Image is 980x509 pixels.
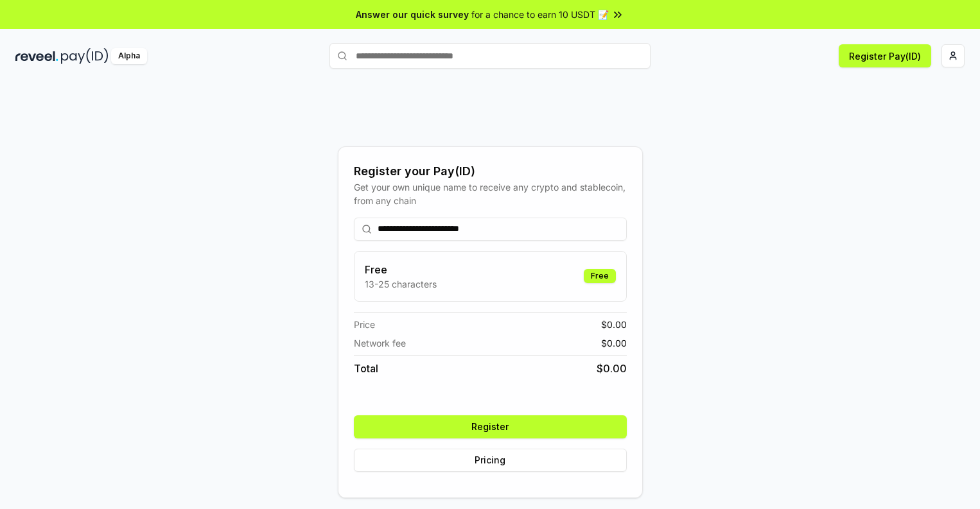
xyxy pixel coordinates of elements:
[356,8,469,21] span: Answer our quick survey
[354,162,627,180] div: Register your Pay(ID)
[365,262,437,277] h3: Free
[354,318,375,331] span: Price
[471,8,609,21] span: for a chance to earn 10 USDT 📝
[354,336,406,350] span: Network fee
[15,48,58,64] img: reveel_dark
[601,336,627,350] span: $ 0.00
[365,277,437,291] p: 13-25 characters
[601,318,627,331] span: $ 0.00
[597,361,627,376] span: $ 0.00
[354,415,627,438] button: Register
[354,449,627,472] button: Pricing
[839,44,931,67] button: Register Pay(ID)
[584,269,616,283] div: Free
[354,180,627,207] div: Get your own unique name to receive any crypto and stablecoin, from any chain
[354,361,378,376] span: Total
[61,48,109,64] img: pay_id
[111,48,147,64] div: Alpha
